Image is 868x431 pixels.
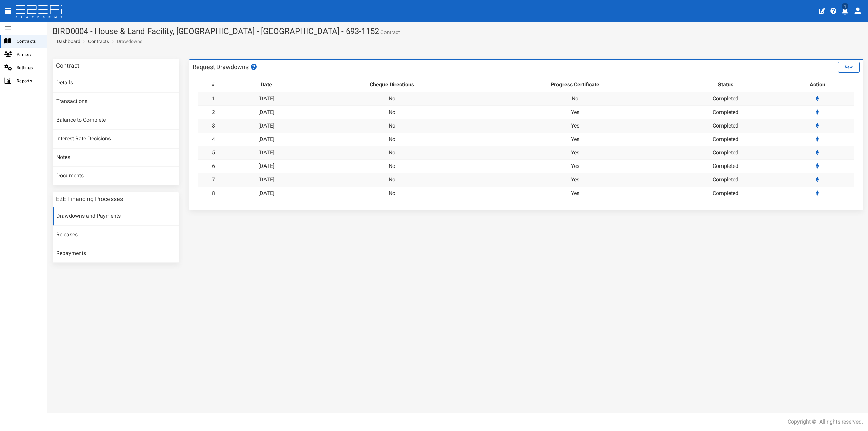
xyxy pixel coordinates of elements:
a: [DATE] [258,176,274,183]
span: Contracts [17,37,42,45]
td: No [304,133,480,146]
td: Yes [479,146,670,160]
a: Completed [713,163,738,169]
td: Yes [479,133,670,146]
div: Copyright ©. All rights reserved. [788,418,863,426]
th: Cheque Directions [304,78,480,92]
th: Progress Certificate [479,78,670,92]
a: Balance to Complete [53,111,179,130]
td: Yes [479,105,670,119]
a: New [838,63,860,70]
a: Notes [53,149,179,167]
li: Drawdowns [110,38,142,45]
span: Reports [17,77,42,85]
td: No [304,173,480,187]
td: No [304,119,480,133]
a: Completed [713,122,738,129]
a: [DATE] [258,190,274,196]
a: 6 [212,163,215,169]
a: 7 [212,176,215,183]
th: Action [781,78,854,92]
td: No [304,92,480,105]
span: Dashboard [54,39,80,44]
button: New [838,62,860,73]
th: # [198,78,229,92]
h3: Contract [56,63,79,69]
td: No [304,160,480,173]
a: [DATE] [258,136,274,142]
h1: BIRD0004 - House & Land Facility, [GEOGRAPHIC_DATA] - [GEOGRAPHIC_DATA] - 693-1152 [53,27,863,36]
a: Completed [713,109,738,115]
h3: Request Drawdowns [193,64,258,70]
a: Interest Rate Decisions [53,130,179,148]
td: Yes [479,187,670,200]
th: Status [671,78,781,92]
td: No [304,146,480,160]
a: Dashboard [54,38,80,45]
a: Completed [713,95,738,102]
a: Drawdowns and Payments [53,207,179,226]
a: [DATE] [258,109,274,115]
td: Yes [479,119,670,133]
a: Completed [713,190,738,196]
h3: E2E Financing Processes [56,196,123,202]
span: Parties [17,51,42,58]
a: [DATE] [258,95,274,102]
a: 5 [212,149,215,156]
a: 8 [212,190,215,196]
a: 2 [212,109,215,115]
a: Completed [713,136,738,142]
a: Transactions [53,93,179,111]
td: Yes [479,160,670,173]
a: Documents [53,167,179,185]
a: Repayments [53,244,179,263]
a: [DATE] [258,149,274,156]
a: Contracts [88,38,109,45]
small: Contract [379,30,400,35]
td: No [304,105,480,119]
a: Completed [713,149,738,156]
td: No [304,187,480,200]
a: 1 [212,95,215,102]
a: Releases [53,226,179,244]
td: Yes [479,173,670,187]
a: Completed [713,176,738,183]
a: 4 [212,136,215,142]
td: No [479,92,670,105]
a: 3 [212,122,215,129]
th: Date [229,78,304,92]
span: Settings [17,64,42,72]
a: [DATE] [258,163,274,169]
a: Details [53,74,179,92]
a: [DATE] [258,122,274,129]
